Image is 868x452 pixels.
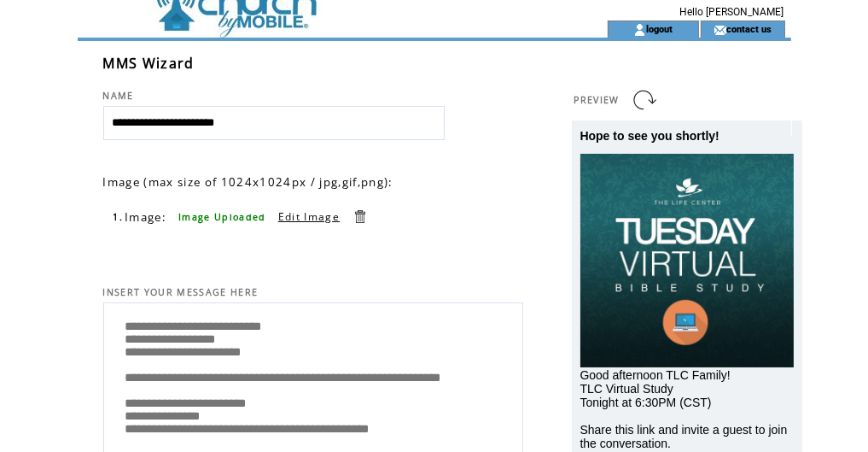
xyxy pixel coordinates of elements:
a: logout [646,23,673,34]
span: PREVIEW [574,94,620,106]
span: Image Uploaded [178,211,266,223]
a: contact us [726,23,772,34]
span: Image (max size of 1024x1024px / jpg,gif,png): [103,174,393,190]
a: Edit Image [278,209,340,224]
span: INSERT YOUR MESSAGE HERE [103,286,259,298]
img: account_icon.gif [633,23,646,37]
span: Hope to see you shortly! [580,129,719,143]
a: Delete this item [352,208,368,225]
span: NAME [103,90,134,102]
span: 1. [114,211,124,223]
img: contact_us_icon.gif [714,23,726,37]
span: Hello [PERSON_NAME] [680,6,784,18]
span: MMS Wizard [103,54,195,73]
span: Image: [125,209,166,225]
